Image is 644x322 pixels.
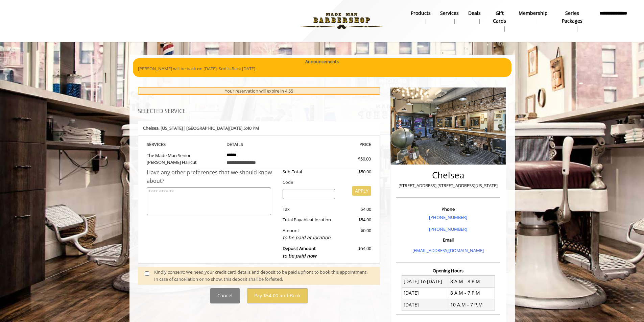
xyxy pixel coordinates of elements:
td: 8 A.M - 7 P.M [448,287,495,299]
th: SERVICE [147,141,222,148]
b: Services [440,9,459,17]
h3: Opening Hours [396,268,500,273]
div: $50.00 [334,155,371,163]
span: at location [310,217,331,223]
td: [DATE] To [DATE] [402,276,448,287]
div: $4.00 [340,206,371,213]
b: Membership [519,9,548,17]
div: Tax [278,206,340,213]
div: $50.00 [340,168,371,175]
button: Cancel [210,288,240,303]
p: [STREET_ADDRESS],[STREET_ADDRESS][US_STATE] [398,182,498,189]
div: Kindly consent: We need your credit card details and deposit to be paid upfront to book this appo... [154,269,373,283]
div: Total Payable [278,216,340,223]
b: Chelsea | [GEOGRAPHIC_DATA][DATE] 5:40 PM [143,125,259,131]
a: ServicesServices [435,8,463,26]
td: 8 A.M - 8 P.M [448,276,495,287]
div: $0.00 [340,227,371,242]
span: , [US_STATE] [159,125,183,131]
div: $54.00 [340,216,371,223]
b: Series packages [557,9,588,25]
a: [EMAIL_ADDRESS][DOMAIN_NAME] [412,247,484,253]
a: MembershipMembership [514,8,552,26]
a: Gift cardsgift cards [485,8,514,33]
b: Announcements [305,58,339,65]
b: Deals [468,9,481,17]
a: Series packagesSeries packages [552,8,592,33]
th: PRICE [296,141,372,148]
h3: Email [398,238,498,242]
h2: Chelsea [398,170,498,180]
p: [PERSON_NAME] will be back on [DATE]. Sod is Back [DATE]. [138,65,506,72]
td: 10 A.M - 7 P.M [448,299,495,311]
button: Pay $54.00 and Book [247,288,308,303]
div: Code [278,179,371,186]
span: to be paid now [283,252,316,259]
h3: Phone [398,207,498,212]
img: Made Man Barbershop logo [295,2,388,40]
div: Amount [278,227,340,242]
div: Your reservation will expire in 4:55 [138,87,380,95]
span: S [163,141,166,147]
a: DealsDeals [463,8,485,26]
td: [DATE] [402,287,448,299]
button: APPLY [352,186,371,196]
a: [PHONE_NUMBER] [429,226,467,232]
td: The Made Man Senior [PERSON_NAME] Haircut [147,148,222,168]
b: gift cards [490,9,509,25]
div: Have any other preferences that we should know about? [147,168,278,185]
div: Sub-Total [278,168,340,175]
td: [DATE] [402,299,448,311]
th: DETAILS [221,141,296,148]
b: Deposit Amount [283,245,316,259]
b: products [411,9,431,17]
div: $54.00 [340,245,371,259]
a: [PHONE_NUMBER] [429,214,467,220]
a: Productsproducts [406,8,435,26]
div: to be paid at location [283,234,335,241]
h3: SELECTED SERVICE [138,108,380,115]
